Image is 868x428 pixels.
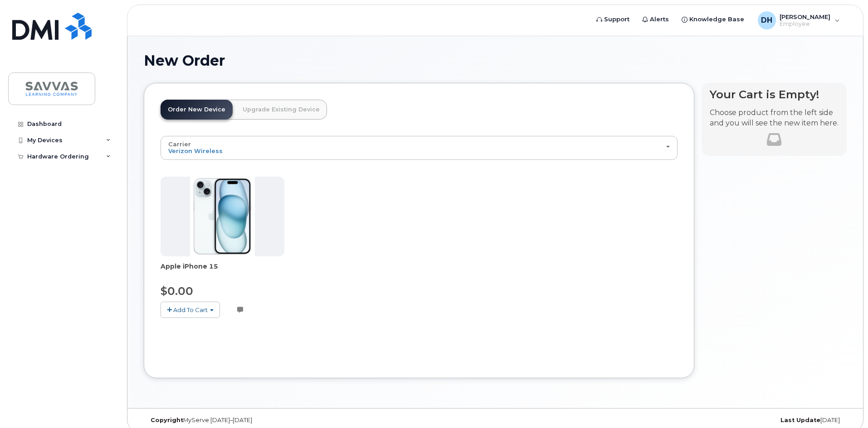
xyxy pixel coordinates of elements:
img: iPhone_15.png [190,177,255,256]
button: Add To Cart [161,302,220,317]
div: [DATE] [612,417,847,424]
button: Carrier Verizon Wireless [161,136,678,159]
h1: New Order [144,53,847,68]
iframe: Messenger Launcher [829,389,861,421]
span: $0.00 [161,284,193,298]
strong: Last Update [780,417,820,423]
div: Apple iPhone 15 [161,262,284,280]
h4: Your Cart is Empty! [710,88,839,101]
div: MyServe [DATE]–[DATE] [144,417,378,424]
span: Carrier [168,140,191,148]
a: Order New Device [161,100,233,120]
p: Choose product from the left side and you will see the new item here. [710,108,839,129]
span: Verizon Wireless [168,147,223,154]
a: Upgrade Existing Device [235,100,327,120]
span: Add To Cart [173,306,208,313]
strong: Copyright [151,417,183,423]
